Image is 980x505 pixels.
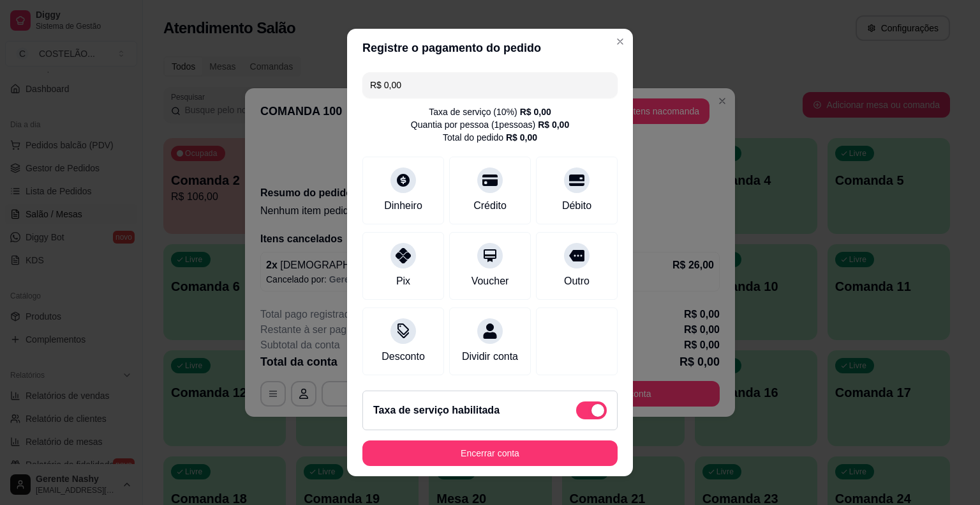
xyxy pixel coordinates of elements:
div: Dinheiro [384,198,422,214]
div: Dividir conta [462,349,518,364]
div: R$ 0,00 [538,118,569,131]
div: R$ 0,00 [506,131,537,144]
div: Voucher [471,274,509,289]
div: Taxa de serviço ( 10 %) [429,105,551,118]
h2: Taxa de serviço habilitada [373,403,500,418]
div: Quantia por pessoa ( 1 pessoas) [411,118,569,131]
div: Crédito [473,198,507,214]
div: Pix [396,274,410,289]
div: R$ 0,00 [520,105,551,118]
button: Encerrar conta [362,440,618,466]
div: Débito [562,198,591,214]
div: Total do pedido [443,131,537,144]
div: Outro [564,274,590,289]
input: Ex.: hambúrguer de cordeiro [370,72,610,98]
header: Registre o pagamento do pedido [347,29,633,67]
button: Close [610,31,630,52]
div: Desconto [382,349,425,364]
